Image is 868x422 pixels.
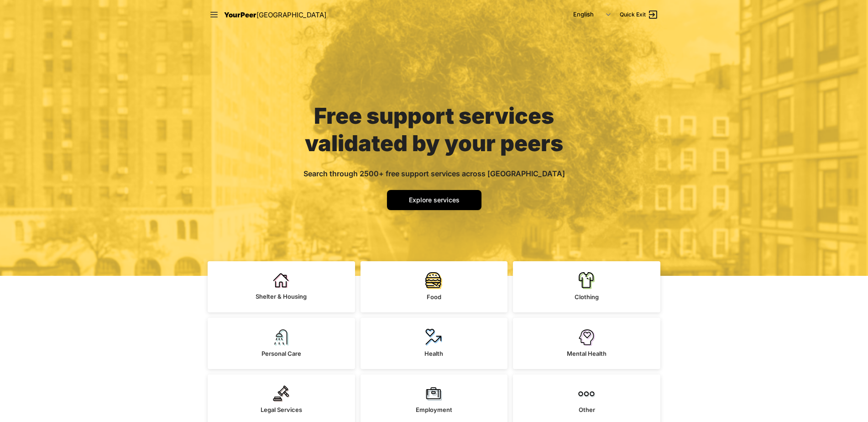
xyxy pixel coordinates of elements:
[361,261,508,312] a: Food
[224,11,256,19] span: YourPeer
[305,102,563,157] span: Free support services validated by your peers
[575,293,599,301] span: Clothing
[513,318,660,369] a: Mental Health
[567,350,607,357] span: Mental Health
[620,9,659,20] a: Quick Exit
[424,350,443,357] span: Health
[261,406,302,413] span: Legal Services
[579,406,595,413] span: Other
[620,11,646,18] span: Quick Exit
[256,293,307,300] span: Shelter & Housing
[224,9,326,21] a: YourPeer[GEOGRAPHIC_DATA]
[416,406,452,413] span: Employment
[513,261,660,312] a: Clothing
[427,293,441,301] span: Food
[261,350,301,357] span: Personal Care
[208,318,355,369] a: Personal Care
[303,169,565,178] span: Search through 2500+ free support services across [GEOGRAPHIC_DATA]
[256,11,326,19] span: [GEOGRAPHIC_DATA]
[208,261,355,312] a: Shelter & Housing
[361,318,508,369] a: Health
[387,190,481,210] a: Explore services
[409,196,460,204] span: Explore services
